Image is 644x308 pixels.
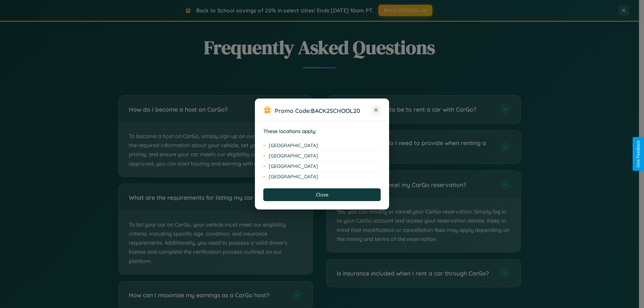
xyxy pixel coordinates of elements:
[263,140,381,151] li: [GEOGRAPHIC_DATA]
[263,151,381,161] li: [GEOGRAPHIC_DATA]
[263,188,381,201] button: Close
[636,140,641,168] div: Give Feedback
[263,172,381,182] li: [GEOGRAPHIC_DATA]
[263,128,317,134] strong: These locations apply:
[311,107,360,114] b: BACK2SCHOOL20
[275,107,371,114] h3: Promo Code:
[263,161,381,172] li: [GEOGRAPHIC_DATA]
